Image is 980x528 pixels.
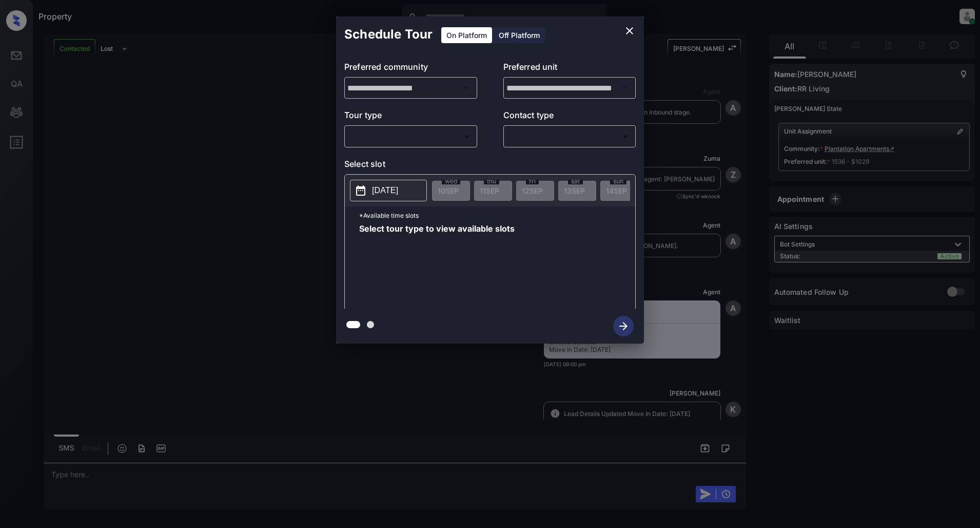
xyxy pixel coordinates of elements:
[619,21,640,41] button: close
[372,184,398,197] p: [DATE]
[359,224,515,307] span: Select tour type to view available slots
[503,109,636,125] p: Contact type
[441,27,492,43] div: On Platform
[344,109,477,125] p: Tour type
[503,61,636,77] p: Preferred unit
[336,16,441,52] h2: Schedule Tour
[344,61,477,77] p: Preferred community
[344,158,636,174] p: Select slot
[494,27,545,43] div: Off Platform
[359,206,635,224] p: *Available time slots
[350,180,427,201] button: [DATE]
